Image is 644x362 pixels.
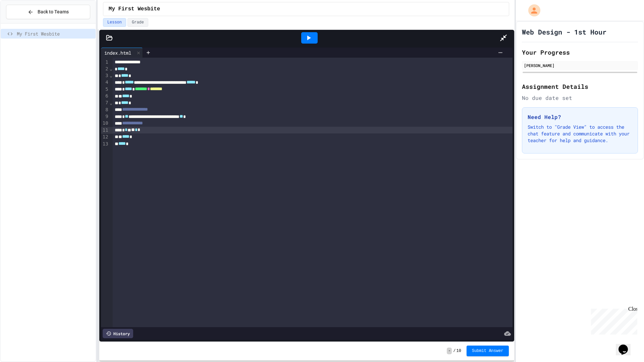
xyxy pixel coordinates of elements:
div: index.html [101,49,135,56]
h1: Web Design - 1st Hour [522,27,606,37]
span: 10 [457,348,461,354]
h2: Your Progress [522,48,638,57]
iframe: chat widget [588,306,637,335]
div: 7 [101,100,109,106]
div: 6 [101,93,109,100]
div: 13 [101,141,109,147]
div: 1 [101,59,109,66]
div: History [103,329,133,338]
iframe: chat widget [616,335,637,355]
button: Back to Teams [6,5,90,19]
h3: Need Help? [528,113,632,121]
div: 9 [101,113,109,120]
div: 8 [101,107,109,113]
span: Back to Teams [38,8,69,15]
h2: Assignment Details [522,82,638,91]
div: 12 [101,134,109,140]
button: Submit Answer [467,346,509,356]
button: Grade [127,18,148,27]
span: My First Wesbite [17,30,93,37]
div: 5 [101,86,109,93]
div: [PERSON_NAME] [524,62,636,68]
span: Fold line [109,73,113,78]
span: Fold line [109,66,113,71]
span: - [447,348,452,354]
div: No due date set [522,94,638,102]
div: Chat with us now!Close [3,3,46,43]
span: My First Wesbite [109,5,160,13]
div: 3 [101,72,109,79]
p: Switch to "Grade View" to access the chat feature and communicate with your teacher for help and ... [528,124,632,144]
button: Lesson [103,18,126,27]
div: index.html [101,48,143,58]
span: Fold line [109,100,113,106]
span: Submit Answer [472,348,503,354]
span: / [453,348,455,354]
div: 4 [101,79,109,86]
div: 10 [101,120,109,127]
div: 11 [101,127,109,134]
div: My Account [521,3,542,18]
div: 2 [101,66,109,72]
